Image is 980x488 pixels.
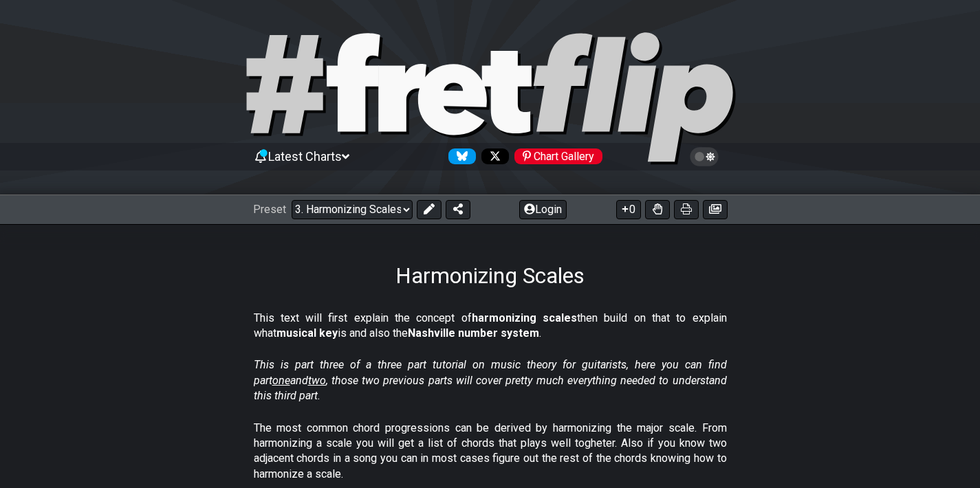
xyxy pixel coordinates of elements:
[254,311,727,342] p: This text will first explain the concept of then build on that to explain what is and also the .
[674,200,699,219] button: Print
[276,326,338,340] strong: musical key
[254,421,727,483] p: The most common chord progressions can be derived by harmonizing the major scale. From harmonizin...
[703,200,728,219] button: Create image
[268,149,342,164] span: Latest Charts
[272,374,290,387] span: one
[417,200,442,219] button: Edit Preset
[395,263,585,289] h1: Harmonizing Scales
[519,200,567,219] button: Login
[509,148,602,164] a: #fretflip at Pinterest
[446,200,470,219] button: Share Preset
[697,151,712,163] span: Toggle light / dark theme
[645,200,670,219] button: Toggle Dexterity for all fretkits
[292,200,413,219] select: Preset
[514,148,602,164] div: Chart Gallery
[476,148,509,164] a: Follow #fretflip at X
[408,326,539,340] strong: Nashville number system
[308,374,326,387] span: two
[616,200,641,219] button: 0
[253,203,286,216] span: Preset
[254,358,727,402] em: This is part three of a three part tutorial on music theory for guitarists, here you can find par...
[472,311,577,324] strong: harmonizing scales
[443,148,476,164] a: Follow #fretflip at Bluesky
